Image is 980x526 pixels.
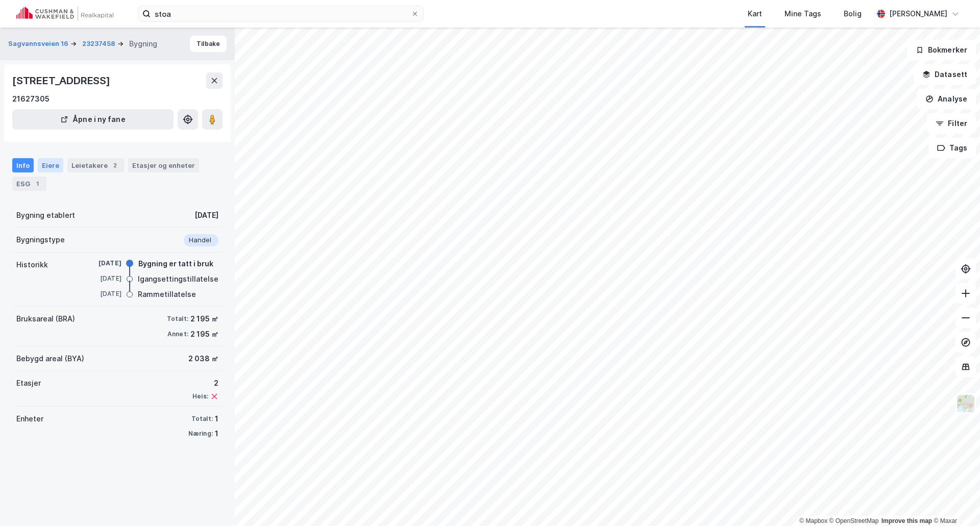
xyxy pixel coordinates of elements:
div: 2 195 ㎡ [190,328,218,340]
div: Bygning er tatt i bruk [138,258,213,270]
button: Datasett [914,64,976,85]
div: [PERSON_NAME] [889,8,947,20]
div: [STREET_ADDRESS] [12,72,112,89]
div: 2 038 ㎡ [188,353,218,365]
button: Sagvannsveien 16 [8,39,70,49]
a: Mapbox [799,517,827,524]
div: Kart [748,8,762,20]
div: Totalt: [191,415,213,423]
div: [DATE] [81,274,121,283]
div: Heis: [192,392,208,400]
div: 2 195 ㎡ [190,313,218,325]
button: Analyse [917,89,976,109]
div: Enheter [16,413,43,425]
div: Igangsettingstillatelse [138,273,218,285]
div: Bolig [844,8,862,20]
div: Etasjer og enheter [132,161,195,170]
div: Totalt: [167,315,188,323]
div: [DATE] [194,209,218,221]
div: 2 [110,160,120,170]
button: 23237458 [82,39,117,49]
img: Z [956,394,975,413]
div: Rammetillatelse [138,288,196,300]
iframe: Chat Widget [929,477,980,526]
div: 1 [215,428,218,440]
button: Tilbake [190,36,227,52]
div: Info [12,158,34,172]
img: cushman-wakefield-realkapital-logo.202ea83816669bd177139c58696a8fa1.svg [16,7,113,21]
div: 1 [32,179,42,189]
div: Eiere [38,158,63,172]
button: Åpne i ny fane [12,109,174,130]
div: Bebygd areal (BYA) [16,353,84,365]
button: Tags [928,138,976,158]
div: [DATE] [81,289,121,298]
div: Mine Tags [785,8,821,20]
div: Bygning etablert [16,209,75,221]
div: Historikk [16,259,48,271]
div: Bygningstype [16,234,65,246]
div: 1 [215,413,218,425]
div: Leietakere [67,158,124,172]
div: ESG [12,177,46,191]
div: 21627305 [12,93,50,105]
div: Etasjer [16,377,41,389]
a: OpenStreetMap [829,517,879,524]
div: 2 [192,377,218,389]
input: Søk på adresse, matrikkel, gårdeiere, leietakere eller personer [151,6,411,21]
div: [DATE] [81,259,121,268]
div: Bruksareal (BRA) [16,313,75,325]
button: Bokmerker [907,40,976,60]
a: Improve this map [881,517,932,524]
div: Næring: [188,430,213,438]
div: Kontrollprogram for chat [929,477,980,526]
div: Annet: [167,330,188,338]
button: Filter [927,113,976,134]
div: Bygning [129,38,157,50]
